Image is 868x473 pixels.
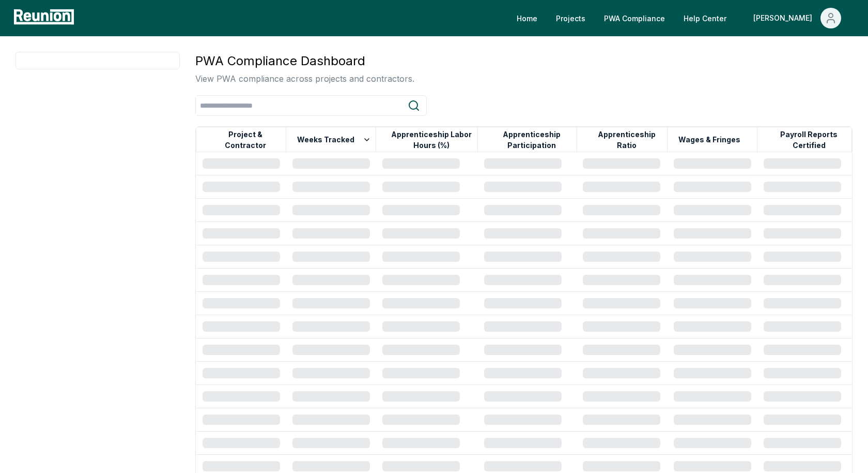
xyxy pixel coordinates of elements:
button: Project & Contractor [205,129,286,150]
div: [PERSON_NAME] [753,8,816,28]
p: View PWA compliance across projects and contractors. [195,72,414,85]
button: Wages & Fringes [676,129,742,150]
button: Weeks Tracked [295,129,373,150]
a: Help Center [675,8,735,28]
h3: PWA Compliance Dashboard [195,52,414,70]
button: Apprenticeship Labor Hours (%) [385,129,477,150]
button: Apprenticeship Participation [487,129,576,150]
a: Projects [548,8,594,28]
button: Payroll Reports Certified [766,129,851,150]
nav: Main [508,8,858,28]
a: Home [508,8,546,28]
button: [PERSON_NAME] [745,8,849,28]
a: PWA Compliance [596,8,673,28]
button: Apprenticeship Ratio [586,129,667,150]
